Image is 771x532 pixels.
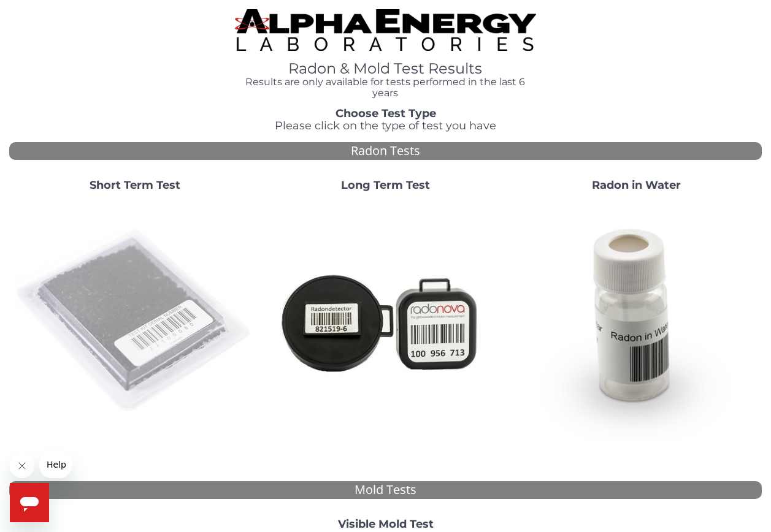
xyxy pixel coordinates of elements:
img: TightCrop.jpg [235,9,536,51]
img: Radtrak2vsRadtrak3.jpg [265,201,506,442]
iframe: Close message [10,454,34,478]
strong: Choose Test Type [336,107,436,120]
strong: Long Term Test [341,178,430,192]
img: RadoninWater.jpg [516,201,757,442]
strong: Short Term Test [90,178,180,192]
img: ShortTerm.jpg [14,201,255,442]
strong: Radon in Water [592,178,681,192]
h1: Radon & Mold Test Results [235,61,536,77]
iframe: Button to launch messaging window [10,483,49,522]
h4: Results are only available for tests performed in the last 6 years [235,77,536,98]
span: Please click on the type of test you have [275,119,496,132]
iframe: Message from company [39,451,72,478]
div: Mold Tests [9,481,762,499]
div: Radon Tests [9,142,762,160]
strong: Visible Mold Test [338,517,434,531]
